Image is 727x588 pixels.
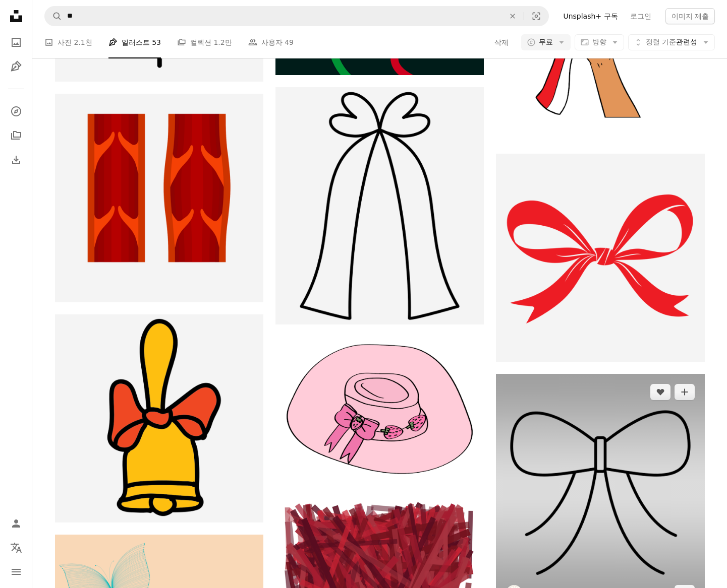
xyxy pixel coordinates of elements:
[675,384,695,400] button: 컬렉션에 추가
[44,26,92,58] a: 사진 2.1천
[524,7,548,26] button: 시각적 검색
[248,26,294,58] a: 사용자 49
[624,8,657,24] a: 로그인
[6,538,26,558] button: 언어
[557,8,624,24] a: Unsplash+ 구독
[45,7,62,26] button: Unsplash 검색
[55,314,263,522] img: 빨간 리본이 달린 종
[575,34,624,50] button: 방향
[177,26,232,58] a: 컬렉션 1.2만
[55,414,263,423] a: 빨간 리본이 달린 종
[275,337,484,482] img: 딸기와 리본으로 장식된 분홍색 모자.
[496,488,704,497] a: 심플하고 우아한 리본이 그려져 있습니다.
[6,150,26,170] a: 다운로드 내역
[6,101,26,121] a: 탐색
[646,37,697,47] span: 관련성
[521,34,571,50] button: 무료
[55,94,263,302] img: 혈액의 역류를 방지하는 판막이 있는 정맥.
[213,37,232,48] span: 1.2만
[44,6,549,26] form: 사이트 전체에서 이미지 찾기
[275,404,484,413] a: 딸기와 리본으로 장식된 분홍색 모자.
[501,7,524,26] button: 삭제
[275,87,484,324] img: 다음은 간단한 리본 활이 그려져 있습니다.
[539,37,553,47] span: 무료
[496,154,704,362] img: 다음은 캡션입니다 : 흰색 배경에 빨간 리본 리본.
[494,34,509,50] button: 삭제
[665,8,715,24] button: 이미지 제출
[6,125,26,146] a: 컬렉션
[6,32,26,52] a: 사진
[6,562,26,582] button: 메뉴
[646,38,676,46] span: 정렬 기준
[285,37,294,48] span: 49
[275,201,484,210] a: 다음은 간단한 리본 활이 그려져 있습니다.
[6,6,26,28] a: 홈 — Unsplash
[55,193,263,202] a: 혈액의 역류를 방지하는 판막이 있는 정맥.
[74,37,92,48] span: 2.1천
[6,513,26,534] a: 로그인 / 가입
[628,34,715,50] button: 정렬 기준관련성
[496,253,704,262] a: 다음은 캡션입니다 : 흰색 배경에 빨간 리본 리본.
[650,384,670,400] button: 좋아요
[592,38,606,46] span: 방향
[6,56,26,77] a: 일러스트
